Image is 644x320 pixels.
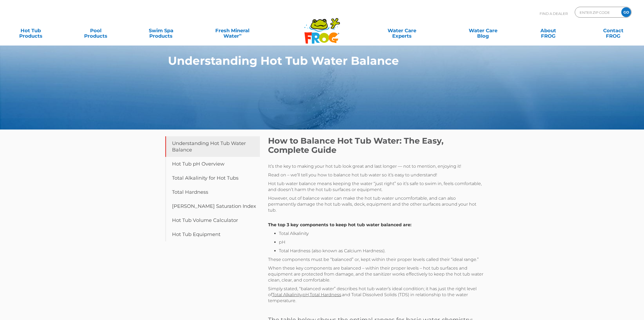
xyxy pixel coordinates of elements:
h1: Understanding Hot Tub Water Balance [168,54,452,67]
input: GO [621,7,631,17]
p: Hot tub water balance means keeping the water “just right” so it’s safe to swim in, feels comfort... [268,181,484,193]
a: Total Hardness [165,185,260,199]
span: , [309,292,310,297]
a: pH [302,292,309,297]
p: It’s the key to making your hot tub look great and last longer — not to mention, enjoying it! [268,163,484,169]
li: Total Hardness (also known as Calcium Hardness). [279,248,484,254]
p: Read on – we’ll tell you how to balance hot tub water so it’s easy to understand! [268,172,484,178]
a: Hot Tub Equipment [165,227,260,241]
span: When these key components are balanced – within their proper levels – hot tub surfaces and equipm... [268,266,483,283]
p: However, out of balance water can make the hot tub water uncomfortable, and can also permanently ... [268,195,484,213]
a: Swim SpaProducts [136,25,186,36]
h1: How to Balance Hot Tub Water: The Easy, Complete Guide [268,136,484,155]
a: Understanding Hot Tub Water Balance [165,136,260,157]
span: , [302,292,302,297]
strong: The top 3 key components to keep hot tub water balanced are: [268,222,411,227]
a: Water CareBlog [458,25,508,36]
a: [PERSON_NAME] Saturation Index [165,199,260,213]
a: ContactFROG [588,25,639,36]
a: Hot Tub pH Overview [165,157,260,171]
a: Water CareExperts [361,25,443,36]
span: and Total Dissolved Solids (TDS) in relationship to the water temperature. [268,292,468,303]
a: PoolProducts [71,25,121,36]
span: These components must be “balanced” or, kept within their proper levels called their “ideal range.” [268,257,479,262]
sup: ∞ [239,32,242,37]
p: Find A Dealer [540,7,568,20]
li: pH [279,239,484,245]
a: Total Alkalinity [272,292,302,297]
a: Fresh MineralWater∞ [201,25,264,36]
a: Total Hardness [310,292,341,297]
a: Hot TubProducts [5,25,56,36]
li: Total Alkalinity [279,231,484,237]
a: Hot Tub Volume Calculator [165,213,260,227]
a: AboutFROG [523,25,573,36]
span: Simply stated, “balanced water” describes hot tub water’s ideal condition; it has just the right ... [268,286,477,297]
a: Total Alkalinity for Hot Tubs [165,171,260,185]
img: Frog Products Logo [301,11,343,44]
